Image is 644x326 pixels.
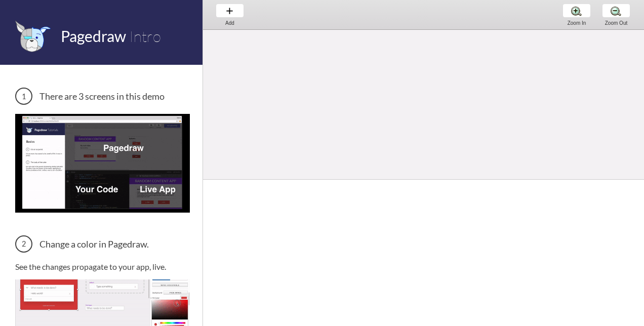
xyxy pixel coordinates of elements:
img: favicon.png [15,20,51,52]
h3: There are 3 screens in this demo [15,88,190,105]
img: 3 screens [15,114,190,212]
span: Pagedraw [61,27,126,45]
span: Intro [129,27,161,46]
img: zoom-minus.png [611,6,621,16]
div: Zoom In [557,20,596,26]
div: Add [211,20,249,26]
img: zoom-plus.png [571,6,582,16]
img: baseline-add-24px.svg [224,6,235,16]
h3: Change a color in Pagedraw. [15,235,190,253]
p: See the changes propagate to your app, live. [15,262,190,271]
div: Zoom Out [597,20,635,26]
